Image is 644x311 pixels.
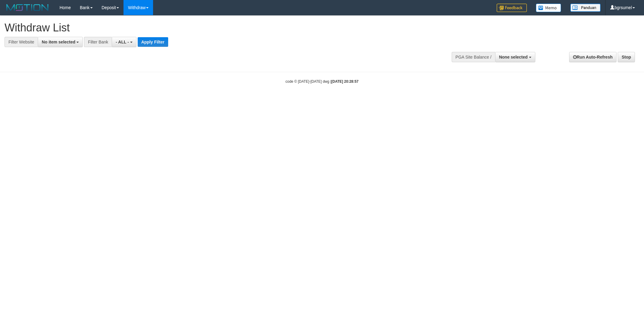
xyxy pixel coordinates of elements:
a: Run Auto-Refresh [569,52,617,62]
div: PGA Site Balance / [452,52,495,62]
img: MOTION_logo.png [5,3,50,12]
span: No item selected [42,40,75,44]
div: Filter Website [5,37,38,47]
small: code © [DATE]-[DATE] dwg | [286,79,359,84]
h1: Withdraw List [5,22,423,34]
img: panduan.png [570,4,601,12]
button: No item selected [38,37,83,47]
div: Filter Bank [84,37,112,47]
button: Apply Filter [138,37,168,47]
button: None selected [495,52,535,62]
a: Stop [618,52,635,62]
img: Button%20Memo.svg [536,4,561,12]
img: Feedback.jpg [497,4,527,12]
button: - ALL - [112,37,136,47]
strong: [DATE] 20:28:57 [331,79,358,84]
span: - ALL - [116,40,129,44]
span: None selected [499,55,528,59]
